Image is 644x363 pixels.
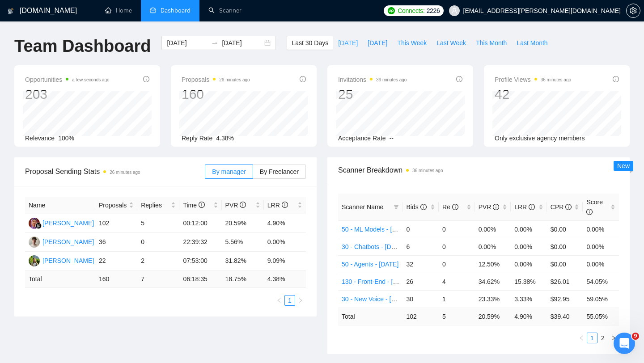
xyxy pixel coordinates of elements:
div: 160 [182,86,250,103]
span: Last Week [436,38,466,48]
td: 160 [95,270,137,288]
button: left [576,333,587,343]
td: $ 39.40 [547,308,583,325]
li: 1 [587,333,597,343]
span: Bids [406,203,426,211]
span: info-circle [420,204,427,210]
td: 0.00% [264,233,306,252]
td: 102 [95,214,137,233]
img: OH [29,236,40,248]
td: 26 [402,273,439,290]
button: Last Month [512,36,552,50]
span: Scanner Breakdown [338,165,619,176]
td: Total [338,308,402,325]
a: 50 - Agents - [DATE] [342,261,398,268]
li: 1 [284,295,295,306]
td: 20.59 % [475,308,511,325]
td: 0.00% [583,255,619,273]
td: 0.00% [583,220,619,238]
button: right [295,295,306,306]
time: 36 minutes ago [376,77,407,82]
span: info-circle [529,204,535,210]
span: New [617,162,630,169]
span: This Week [397,38,427,48]
td: 5.56% [222,233,264,252]
td: 00:12:00 [179,214,221,233]
td: 23.33% [475,290,511,308]
td: 12.50% [475,255,511,273]
th: Name [25,197,95,214]
span: By Freelancer [260,168,299,175]
span: 100% [58,135,74,142]
time: 26 minutes ago [110,170,140,175]
div: 203 [25,86,110,103]
span: left [579,335,584,341]
time: 36 minutes ago [541,77,571,82]
span: info-circle [282,202,288,208]
li: Next Page [608,333,619,343]
span: info-circle [240,202,246,208]
td: $0.00 [547,238,583,255]
td: 1 [439,290,475,308]
td: $0.00 [547,255,583,273]
td: 4.38 % [264,270,306,288]
span: Time [183,202,204,209]
div: 25 [338,86,407,103]
td: 2 [137,252,179,270]
img: gigradar-bm.png [35,223,42,229]
time: 36 minutes ago [412,168,443,173]
td: 18.75 % [222,270,264,288]
span: Re [442,203,458,211]
td: 32 [402,255,439,273]
td: 0.00% [511,255,547,273]
td: 0 [439,238,475,255]
span: Scanner Name [342,203,383,211]
td: 34.62% [475,273,511,290]
td: 06:18:35 [179,270,221,288]
input: End date [222,38,263,48]
span: Last Month [517,38,547,48]
a: 2 [598,333,608,343]
div: [PERSON_NAME] [42,237,94,247]
li: 2 [597,333,608,343]
span: Proposals [182,74,250,85]
a: OH[PERSON_NAME] [29,238,94,245]
span: PVR [225,202,246,209]
button: [DATE] [363,36,392,50]
span: left [276,298,282,303]
td: 3.33% [511,290,547,308]
td: 5 [137,214,179,233]
span: info-circle [143,76,149,82]
td: Total [25,270,95,288]
button: setting [626,4,640,18]
td: $92.95 [547,290,583,308]
span: Acceptance Rate [338,135,386,142]
span: info-circle [493,204,499,210]
td: 20.59% [222,214,264,233]
button: left [274,295,284,306]
span: filter [392,200,401,214]
span: [DATE] [338,38,358,48]
td: 55.05 % [583,308,619,325]
div: 42 [495,86,571,103]
td: 6 [402,238,439,255]
span: info-circle [199,202,205,208]
td: 102 [402,308,439,325]
td: 07:53:00 [179,252,221,270]
button: This Month [471,36,512,50]
td: 30 [402,290,439,308]
td: 9.09% [264,252,306,270]
span: setting [627,7,640,14]
span: Last 30 Days [292,38,328,48]
a: 1 [285,295,295,305]
a: homeHome [105,7,132,14]
time: 26 minutes ago [219,77,250,82]
span: Relevance [25,135,55,142]
td: 22 [95,252,137,270]
span: 9 [632,333,639,340]
td: 0 [439,255,475,273]
span: 2226 [427,6,440,16]
button: This Week [392,36,432,50]
img: logo [8,4,14,18]
td: 0 [439,220,475,238]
